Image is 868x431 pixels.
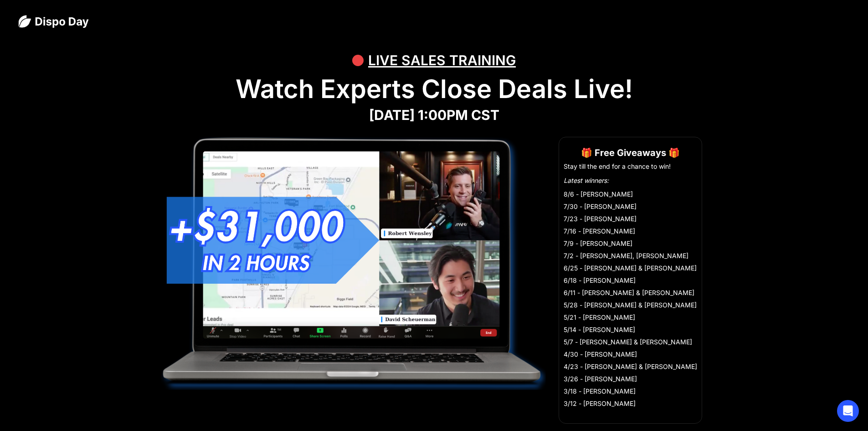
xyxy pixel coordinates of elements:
[18,74,850,104] h1: Watch Experts Close Deals Live!
[564,188,697,410] li: 8/6 - [PERSON_NAME] 7/30 - [PERSON_NAME] 7/23 - [PERSON_NAME] 7/16 - [PERSON_NAME] 7/9 - [PERSON_...
[837,400,859,422] div: Open Intercom Messenger
[564,162,697,171] li: Stay till the end for a chance to win!
[369,107,499,123] strong: [DATE] 1:00PM CST
[581,147,680,158] strong: 🎁 Free Giveaways 🎁
[368,47,516,74] div: LIVE SALES TRAINING
[564,177,609,184] em: Latest winners:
